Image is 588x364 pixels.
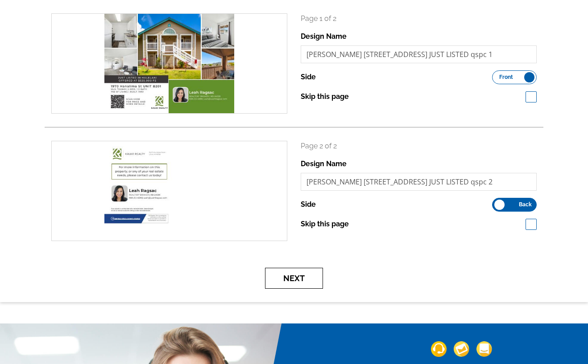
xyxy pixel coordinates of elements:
span: Front [499,75,513,79]
p: Page 1 of 2 [301,13,537,24]
label: Design Name [301,159,347,169]
input: File Name [301,173,537,191]
iframe: LiveChat chat widget [410,157,588,364]
p: Page 2 of 2 [301,141,537,151]
label: Skip this page [301,219,349,229]
label: Side [301,72,316,82]
button: Next [265,268,323,289]
input: File Name [301,45,537,63]
label: Design Name [301,31,347,42]
label: Skip this page [301,91,349,102]
label: Side [301,199,316,210]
